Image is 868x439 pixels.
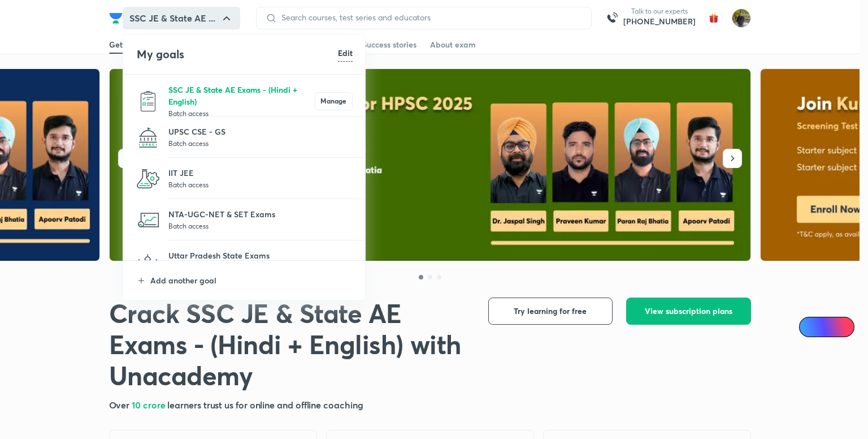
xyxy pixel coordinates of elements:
[137,167,159,190] img: IIT JEE
[168,208,353,220] p: NTA-UGC-NET & SET Exams
[150,274,353,286] p: Add another goal
[137,250,159,273] img: Uttar Pradesh State Exams
[315,92,353,110] button: Manage
[168,84,315,107] p: SSC JE & State AE Exams - (Hindi + English)
[137,209,159,231] img: NTA-UGC-NET & SET Exams
[168,167,353,179] p: IIT JEE
[338,47,353,59] h6: Edit
[137,90,159,113] img: SSC JE & State AE Exams - (Hindi + English)
[168,220,353,231] p: Batch access
[137,46,338,63] h4: My goals
[137,126,159,149] img: UPSC CSE - GS
[168,107,315,119] p: Batch access
[168,137,353,149] p: Batch access
[168,249,353,261] p: Uttar Pradesh State Exams
[168,126,353,137] p: UPSC CSE - GS
[168,179,353,190] p: Batch access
